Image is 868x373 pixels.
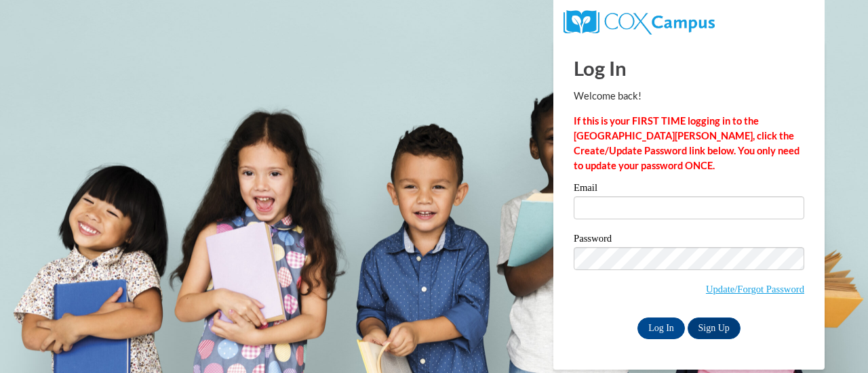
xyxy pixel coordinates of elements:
a: Update/Forgot Password [706,284,804,294]
h1: Log In [574,54,804,82]
img: COX Campus [564,10,715,35]
a: COX Campus [564,16,715,27]
p: Welcome back! [574,89,804,104]
a: Sign Up [688,317,741,339]
input: Log In [637,317,685,339]
label: Password [574,234,804,247]
label: Email [574,183,804,196]
strong: If this is your FIRST TIME logging in to the [GEOGRAPHIC_DATA][PERSON_NAME], click the Create/Upd... [574,115,800,171]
